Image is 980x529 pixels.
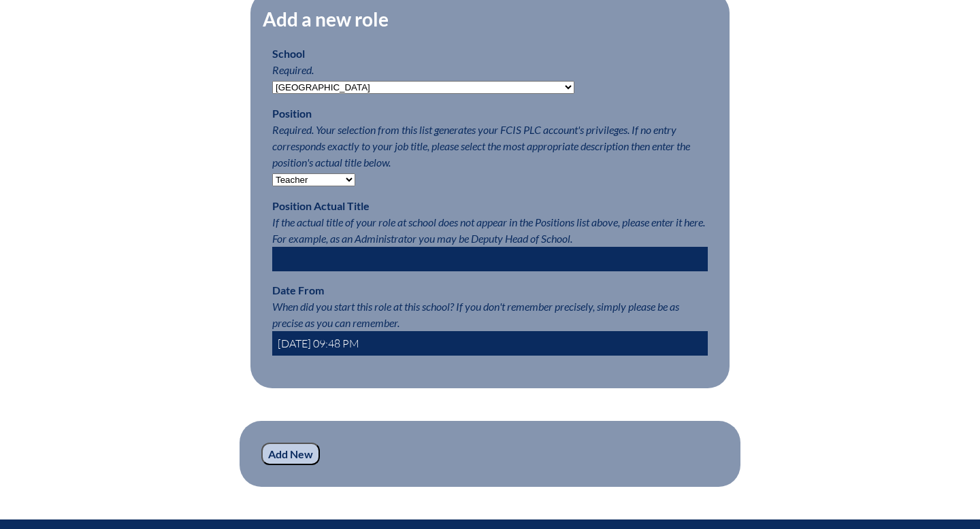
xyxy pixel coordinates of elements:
[272,47,305,60] label: School
[272,216,705,245] span: If the actual title of your role at school does not appear in the Positions list above, please en...
[272,284,324,296] label: Date From
[272,300,679,329] span: When did you start this role at this school? If you don't remember precisely, simply please be as...
[272,63,314,76] span: Required.
[272,107,312,120] label: Position
[261,7,390,31] legend: Add a new role
[261,443,320,466] input: Add New
[272,123,690,169] span: Required. Your selection from this list generates your FCIS PLC account's privileges. If no entry...
[272,199,370,212] label: Position Actual Title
